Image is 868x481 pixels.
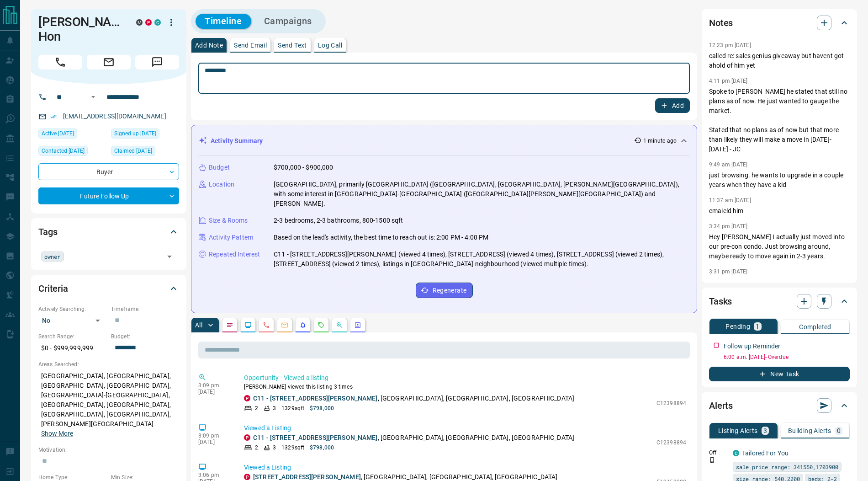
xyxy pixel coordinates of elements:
span: owner [44,252,61,261]
svg: Calls [263,321,270,329]
p: 6:00 a.m. [DATE] - Overdue [724,353,850,361]
p: 9:49 am [DATE] [709,161,748,168]
p: Actively Searching: [38,305,106,313]
span: Call [38,55,82,69]
div: Activity Summary1 minute ago [199,133,689,150]
p: [DATE] [198,439,230,445]
p: Areas Searched: [38,360,179,369]
p: Activity Summary [211,136,263,146]
p: Off [709,449,727,457]
p: 2 [255,404,258,412]
p: 12:23 pm [DATE] [709,42,751,48]
svg: Agent Actions [354,321,361,329]
div: Wed Jul 19 2023 [38,146,106,159]
div: Mon Oct 13 2025 [38,128,106,141]
button: Regenerate [416,283,473,298]
p: Repeated Interest [209,250,260,259]
div: Criteria [38,278,179,299]
span: Claimed [DATE] [114,146,152,155]
p: , [GEOGRAPHIC_DATA], [GEOGRAPHIC_DATA], [GEOGRAPHIC_DATA] [253,394,574,403]
p: just browsing. he wants to upgrade in a couple years when they have a kid [709,171,850,190]
p: Based on the lead's activity, the best time to reach out is: 2:00 PM - 4:00 PM [274,233,488,242]
span: Contacted [DATE] [42,146,85,155]
p: $798,000 [310,444,334,452]
div: property.ca [244,474,250,480]
p: Log Call [318,42,342,48]
svg: Notes [226,321,233,329]
p: , [GEOGRAPHIC_DATA], [GEOGRAPHIC_DATA], [GEOGRAPHIC_DATA] [253,433,574,443]
p: Motivation: [38,446,179,454]
p: 3:09 pm [198,433,230,439]
button: Campaigns [255,14,321,29]
p: 4:11 pm [DATE] [709,78,748,84]
p: 3:09 pm [198,382,230,389]
div: Future Follow Up [38,187,179,204]
svg: Opportunities [336,321,343,329]
p: Listing Alerts [718,428,758,434]
div: condos.ca [154,19,161,26]
div: property.ca [145,19,152,26]
p: Size & Rooms [209,216,248,225]
p: All [195,322,202,328]
div: Mon Oct 09 2017 [111,128,179,141]
div: condos.ca [733,450,739,456]
p: $700,000 - $900,000 [274,163,333,172]
p: [GEOGRAPHIC_DATA], primarily [GEOGRAPHIC_DATA] ([GEOGRAPHIC_DATA], [GEOGRAPHIC_DATA], [PERSON_NAM... [274,180,689,208]
p: Opportunity - Viewed a listing [244,373,686,383]
p: Pending [725,323,750,330]
svg: Requests [318,321,325,329]
svg: Listing Alerts [299,321,307,329]
p: [DATE] [198,389,230,395]
p: Send Text [278,42,307,48]
p: 2-3 bedrooms, 2-3 bathrooms, 800-1500 sqft [274,216,403,225]
p: Location [209,180,234,189]
button: New Task [709,367,850,381]
p: 1 minute ago [643,137,677,145]
p: C12398894 [656,438,686,447]
div: No [38,313,106,328]
p: Completed [799,324,831,330]
button: Show More [41,429,73,438]
a: [EMAIL_ADDRESS][DOMAIN_NAME] [63,112,166,120]
p: Send Email [234,42,267,48]
span: Message [135,55,179,69]
p: Viewed a Listing [244,423,686,433]
p: [PERSON_NAME] viewed this listing 3 times [244,383,686,391]
a: Tailored For You [742,449,789,457]
p: Activity Pattern [209,233,254,242]
p: Building Alerts [788,428,831,434]
a: [STREET_ADDRESS][PERSON_NAME] [253,473,361,481]
div: Notes [709,12,850,34]
h2: Alerts [709,398,733,413]
span: sale price range: 341550,1703900 [736,462,838,471]
p: 3:34 pm [DATE] [709,223,748,230]
p: emaield him [709,206,850,216]
p: 1329 sqft [281,404,304,412]
p: 3 [763,428,767,434]
h2: Tags [38,224,57,239]
p: 1329 sqft [281,444,304,452]
p: Viewed a Listing [244,463,686,472]
span: Email [87,55,131,69]
a: C11 - [STREET_ADDRESS][PERSON_NAME] [253,434,378,441]
p: $798,000 [310,404,334,412]
p: Add Note [195,42,223,48]
p: 11:37 am [DATE] [709,197,751,203]
svg: Lead Browsing Activity [244,321,252,329]
h2: Tasks [709,294,732,309]
div: Tags [38,221,179,243]
button: Open [163,250,176,263]
svg: Push Notification Only [709,457,715,463]
span: Signed up [DATE] [114,129,156,138]
h2: Criteria [38,281,68,296]
div: property.ca [244,434,250,441]
p: $0 - $999,999,999 [38,341,106,356]
div: mrloft.ca [136,19,143,26]
p: Search Range: [38,332,106,341]
div: Thu Apr 29 2021 [111,146,179,159]
p: 0 [837,428,841,434]
p: 2 [255,444,258,452]
p: Timeframe: [111,305,179,313]
button: Open [88,91,99,102]
p: 3 [273,404,276,412]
